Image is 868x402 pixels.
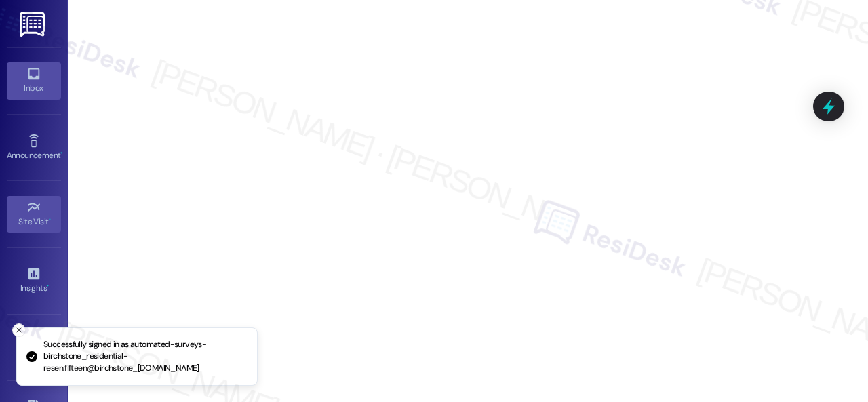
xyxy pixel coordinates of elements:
a: Site Visit • [7,196,61,233]
a: Insights • [7,262,61,299]
button: Close toast [12,323,26,337]
a: Buildings [7,329,61,365]
span: • [47,281,49,291]
img: ResiDesk Logo [20,12,47,37]
p: Successfully signed in as automated-surveys-birchstone_residential-resen.fifteen@birchstone_[DOMA... [43,339,246,375]
span: • [60,148,62,158]
span: • [49,215,51,224]
a: Inbox [7,62,61,99]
